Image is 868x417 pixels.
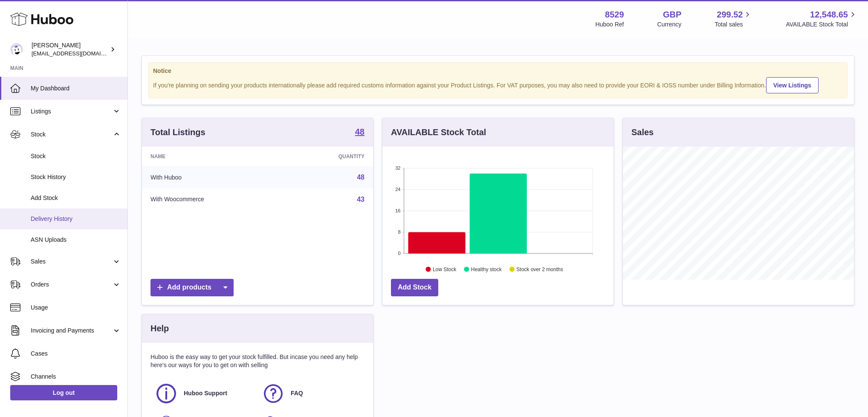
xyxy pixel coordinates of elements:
[31,84,121,93] span: My Dashboard
[150,127,205,138] h3: Total Listings
[471,266,502,272] text: Healthy stock
[31,258,112,266] span: Sales
[31,152,121,160] span: Stock
[398,229,400,235] text: 8
[10,385,117,400] a: Log out
[31,327,112,335] span: Invoicing and Payments
[663,9,681,20] strong: GBP
[155,382,253,405] a: Huboo Support
[31,107,112,116] span: Listings
[153,67,843,75] strong: Notice
[150,279,234,296] a: Add products
[32,41,108,58] div: [PERSON_NAME]
[391,127,486,138] h3: AVAILABLE Stock Total
[31,281,112,289] span: Orders
[31,173,121,181] span: Stock History
[391,279,438,296] a: Add Stock
[786,20,858,29] span: AVAILABLE Stock Total
[142,188,285,211] td: With Woocommerce
[31,350,121,358] span: Cases
[433,266,457,272] text: Low Stock
[31,215,121,223] span: Delivery History
[355,127,365,138] a: 48
[184,389,227,397] span: Huboo Support
[31,130,112,139] span: Stock
[31,194,121,202] span: Add Stock
[150,353,365,369] p: Huboo is the easy way to get your stock fulfilled. But incase you need any help here's our ways f...
[786,9,858,29] a: 12,548.65 AVAILABLE Stock Total
[150,323,169,334] h3: Help
[395,208,400,213] text: 16
[657,20,682,29] div: Currency
[605,9,624,20] strong: 8529
[355,127,365,136] strong: 48
[357,196,365,203] a: 43
[32,50,125,57] span: [EMAIL_ADDRESS][DOMAIN_NAME]
[31,236,121,244] span: ASN Uploads
[153,76,843,93] div: If you're planning on sending your products internationally please add required customs informati...
[596,20,624,29] div: Huboo Ref
[715,20,752,29] span: Total sales
[142,166,285,188] td: With Huboo
[31,373,121,381] span: Channels
[357,174,365,181] a: 48
[395,165,400,171] text: 32
[516,266,563,272] text: Stock over 2 months
[31,304,121,312] span: Usage
[142,147,285,166] th: Name
[766,77,819,93] a: View Listings
[398,251,400,256] text: 0
[717,9,743,20] span: 299.52
[291,389,303,397] span: FAQ
[810,9,848,20] span: 12,548.65
[10,43,23,56] img: admin@redgrass.ch
[395,187,400,192] text: 24
[631,127,654,138] h3: Sales
[715,9,752,29] a: 299.52 Total sales
[262,382,360,405] a: FAQ
[285,147,373,166] th: Quantity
